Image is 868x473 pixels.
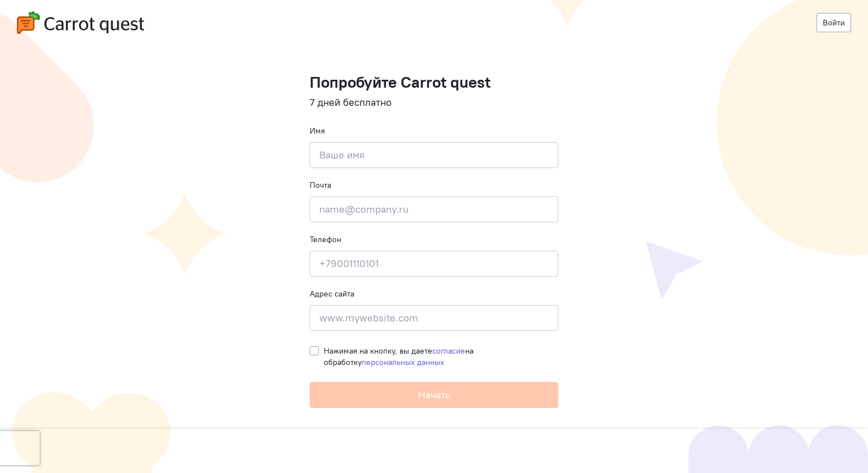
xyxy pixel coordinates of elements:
[310,179,331,191] label: Почта
[17,11,144,34] img: carrot-quest-logo.svg
[310,74,558,91] h1: Попробуйте Carrot quest
[310,251,558,277] input: +79001110101
[817,13,851,32] a: Войти
[310,382,558,408] button: Начать
[310,305,558,331] input: www.mywebsite.com
[310,142,558,168] input: Ваше имя
[362,357,444,367] a: персональных данных
[432,346,465,356] a: согласие
[310,196,558,222] input: name@company.ru
[310,234,341,245] label: Телефон
[324,346,474,367] span: Нажимая на кнопку, вы даете на обработку
[310,125,325,136] label: Имя
[310,97,558,108] h4: 7 дней бесплатно
[310,288,354,299] label: Адрес сайта
[418,388,450,401] span: Начать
